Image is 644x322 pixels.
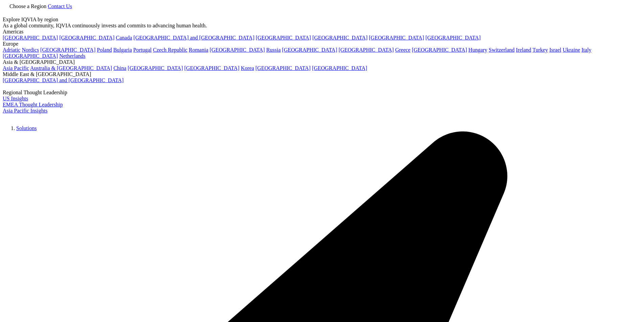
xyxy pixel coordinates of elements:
[128,65,183,71] a: [GEOGRAPHIC_DATA]
[59,35,114,41] a: [GEOGRAPHIC_DATA]
[3,102,63,107] a: EMEA Thought Leadership
[97,47,112,53] a: Poland
[581,47,591,53] a: Italy
[3,23,641,29] div: As a global community, IQVIA continuously invests and commits to advancing human health.
[59,53,85,59] a: Netherlands
[3,96,28,101] a: US Insights
[3,90,641,96] div: Regional Thought Leadership
[9,3,46,9] span: Choose a Region
[3,35,58,41] a: [GEOGRAPHIC_DATA]
[3,29,641,35] div: Americas
[468,47,487,53] a: Hungary
[3,53,58,59] a: [GEOGRAPHIC_DATA]
[113,65,126,71] a: China
[189,47,208,53] a: Romania
[40,47,95,53] a: [GEOGRAPHIC_DATA]
[116,35,132,41] a: Canada
[412,47,467,53] a: [GEOGRAPHIC_DATA]
[425,35,481,41] a: [GEOGRAPHIC_DATA]
[549,47,561,53] a: Israel
[133,47,152,53] a: Portugal
[256,65,311,71] a: [GEOGRAPHIC_DATA]
[282,47,337,53] a: [GEOGRAPHIC_DATA]
[256,35,311,41] a: [GEOGRAPHIC_DATA]
[516,47,531,53] a: Ireland
[3,59,641,65] div: Asia & [GEOGRAPHIC_DATA]
[3,65,29,71] a: Asia Pacific
[312,65,367,71] a: [GEOGRAPHIC_DATA]
[210,47,265,53] a: [GEOGRAPHIC_DATA]
[3,47,20,53] a: Adriatic
[489,47,514,53] a: Switzerland
[184,65,240,71] a: [GEOGRAPHIC_DATA]
[16,125,37,131] a: Solutions
[153,47,187,53] a: Czech Republic
[3,71,641,77] div: Middle East & [GEOGRAPHIC_DATA]
[3,77,124,83] a: [GEOGRAPHIC_DATA] and [GEOGRAPHIC_DATA]
[3,41,641,47] div: Europe
[30,65,112,71] a: Australia & [GEOGRAPHIC_DATA]
[241,65,254,71] a: Korea
[563,47,580,53] a: Ukraine
[533,47,548,53] a: Turkey
[312,35,368,41] a: [GEOGRAPHIC_DATA]
[3,17,641,23] div: Explore IQVIA by region
[266,47,281,53] a: Russia
[339,47,394,53] a: [GEOGRAPHIC_DATA]
[369,35,424,41] a: [GEOGRAPHIC_DATA]
[22,47,39,53] a: Nordics
[395,47,410,53] a: Greece
[113,47,132,53] a: Bulgaria
[48,3,72,9] a: Contact Us
[3,108,47,114] a: Asia Pacific Insights
[133,35,254,41] a: [GEOGRAPHIC_DATA] and [GEOGRAPHIC_DATA]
